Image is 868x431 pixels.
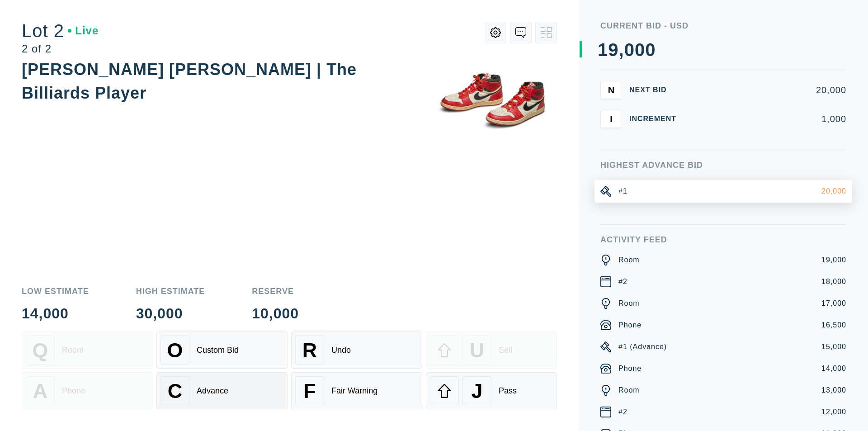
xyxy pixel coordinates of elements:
div: Reserve [252,287,299,295]
div: #1 [618,186,627,197]
div: 19,000 [821,255,846,265]
div: 1,000 [691,114,846,123]
div: 2 of 2 [22,43,99,54]
span: O [167,339,183,362]
div: 1 [598,41,608,59]
div: Room [618,385,640,396]
div: 30,000 [136,306,205,321]
button: RUndo [291,332,422,369]
div: Activity Feed [600,236,846,244]
span: R [302,339,317,362]
span: A [33,379,47,403]
div: Current Bid - USD [600,22,846,30]
div: #1 (Advance) [618,341,667,352]
div: 17,000 [821,298,846,309]
span: I [610,114,613,124]
button: N [600,81,622,99]
span: Q [33,339,48,362]
div: 0 [635,41,645,59]
div: Sell [499,346,512,355]
div: Advance [197,386,228,396]
div: #2 [618,407,627,417]
div: Highest Advance Bid [600,161,846,169]
div: 0 [645,41,656,59]
div: 0 [624,41,635,59]
div: 14,000 [22,306,89,321]
div: Pass [499,386,517,396]
span: U [470,339,484,362]
div: Custom Bid [197,346,239,355]
button: FFair Warning [291,372,422,409]
div: 18,000 [821,276,846,287]
div: Undo [331,346,351,355]
div: Room [62,346,84,355]
button: APhone [22,372,153,409]
div: 13,000 [821,385,846,396]
button: USell [426,332,557,369]
div: 16,500 [821,320,846,331]
span: N [608,85,614,95]
div: 20,000 [691,85,846,95]
div: High Estimate [136,287,205,295]
div: Phone [618,320,642,331]
span: J [471,379,482,403]
div: Lot 2 [22,22,99,40]
div: 15,000 [821,341,846,352]
div: 14,000 [821,363,846,374]
div: , [619,41,624,222]
div: Room [618,255,640,265]
button: JPass [426,372,557,409]
div: [PERSON_NAME] [PERSON_NAME] | The Billiards Player [22,60,357,102]
div: #2 [618,276,627,287]
div: Room [618,298,640,309]
div: Low Estimate [22,287,89,295]
button: I [600,110,622,128]
button: QRoom [22,332,153,369]
div: 10,000 [252,306,299,321]
div: Next Bid [629,86,684,94]
span: F [303,379,316,403]
div: Fair Warning [331,386,377,396]
div: Phone [618,363,642,374]
div: Phone [62,386,85,396]
div: 20,000 [821,186,846,197]
div: Increment [629,115,684,123]
div: Live [68,25,99,36]
span: C [168,379,182,403]
button: CAdvance [156,372,288,409]
div: 12,000 [821,407,846,417]
div: 9 [608,41,618,59]
button: OCustom Bid [156,332,288,369]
